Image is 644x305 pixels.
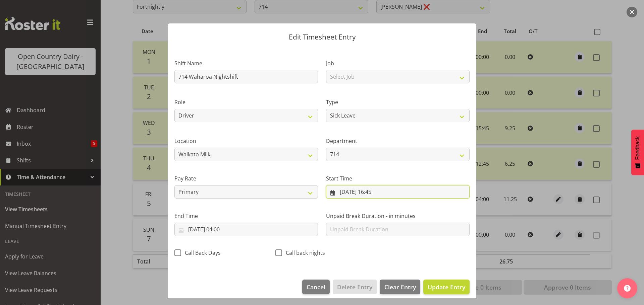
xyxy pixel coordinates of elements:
span: Call Back Days [181,249,221,256]
label: Type [326,98,470,106]
label: Location [174,137,318,145]
input: Click to select... [174,223,318,236]
label: Start Time [326,174,470,182]
span: Cancel [307,283,325,291]
label: Unpaid Break Duration - in minutes [326,212,470,220]
label: Shift Name [174,59,318,67]
button: Delete Entry [333,280,377,294]
label: Role [174,98,318,106]
span: Call back nights [282,249,325,256]
button: Clear Entry [380,280,420,294]
p: Edit Timesheet Entry [174,33,470,41]
span: Delete Entry [337,283,372,291]
span: Feedback [635,136,641,160]
input: Unpaid Break Duration [326,223,470,236]
span: Clear Entry [384,283,416,291]
label: Department [326,137,470,145]
button: Update Entry [423,280,470,294]
input: Click to select... [326,185,470,199]
button: Feedback - Show survey [631,130,644,175]
button: Cancel [302,280,330,294]
label: End Time [174,212,318,220]
label: Pay Rate [174,174,318,182]
label: Job [326,59,470,67]
img: help-xxl-2.png [624,285,631,292]
span: Update Entry [428,283,465,291]
input: Shift Name [174,70,318,83]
